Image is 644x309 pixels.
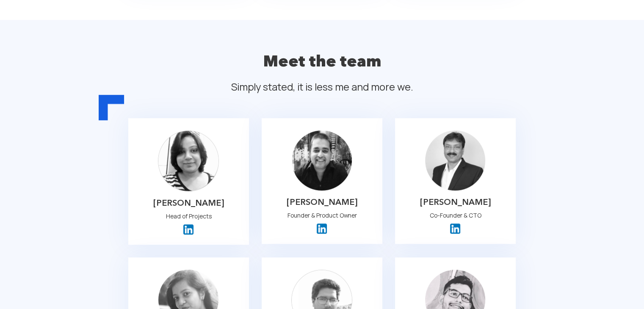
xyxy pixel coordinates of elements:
p: Founder & Product Owner [268,210,376,221]
img: img_titir.png [152,124,225,198]
img: ic_linkedin.png [450,223,460,234]
img: ic_linkedin.png [317,223,327,234]
p: [PERSON_NAME] [268,197,376,207]
img: ic_linkedin.png [183,224,193,235]
p: Head of Projects [134,210,243,222]
img: img_sandipan.png [285,124,358,197]
h2: Meet the team [81,45,564,77]
p: Simply stated, it is less me and more we. [81,81,564,93]
p: Co-Founder & CTO [401,210,510,221]
img: img_subrata.png [419,124,492,197]
p: [PERSON_NAME] [134,198,243,208]
p: [PERSON_NAME] [401,197,510,207]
